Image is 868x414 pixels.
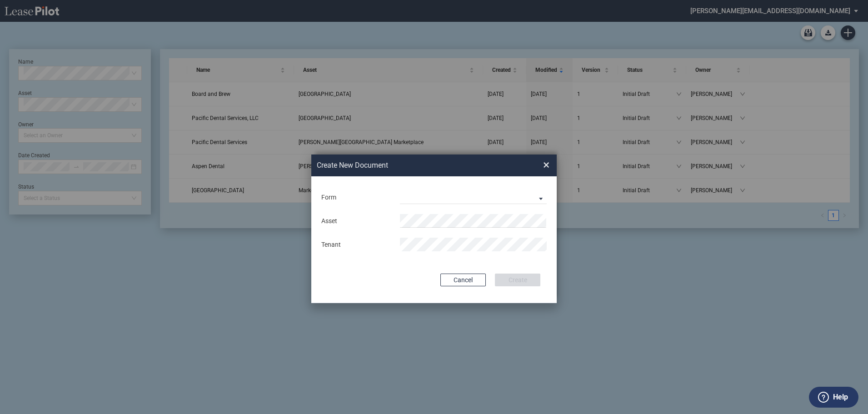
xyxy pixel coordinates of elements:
div: Asset [316,217,394,226]
span: × [543,158,549,172]
md-select: Lease Form [400,190,547,204]
button: Cancel [440,274,486,286]
button: Create [495,274,540,286]
h2: Create New Document [317,160,510,170]
label: Help [833,391,848,403]
div: Tenant [316,240,394,249]
md-dialog: Create New ... [311,155,557,304]
div: Form [316,193,394,202]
